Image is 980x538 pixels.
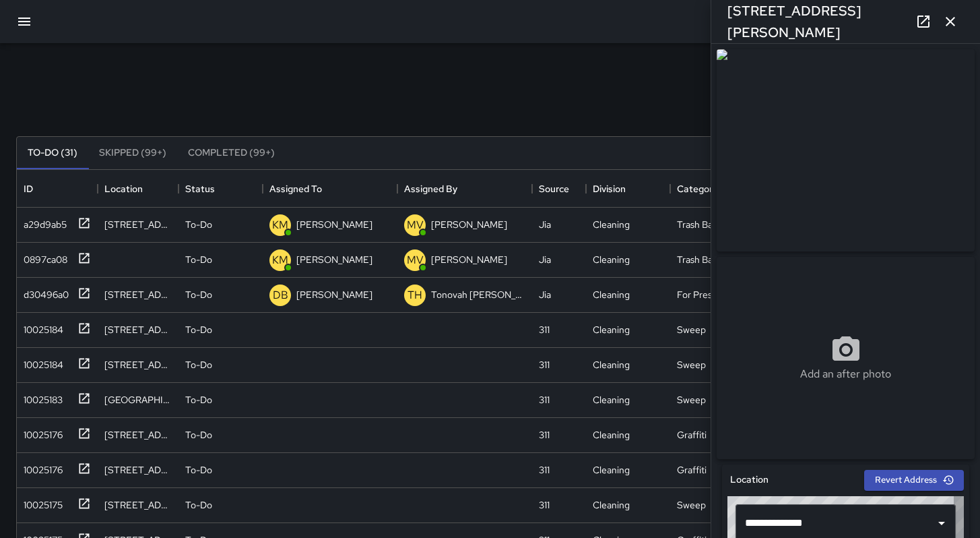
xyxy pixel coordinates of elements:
div: 22 Russ Street [104,323,172,336]
div: 10025183 [18,388,63,407]
div: Sweep [677,358,706,371]
div: Sweep [677,323,706,336]
p: MV [407,217,424,233]
div: Cleaning [593,288,630,301]
p: To-Do [185,428,212,442]
p: KM [272,252,288,268]
p: To-Do [185,498,212,512]
div: Cleaning [593,463,630,477]
div: ID [17,170,98,208]
div: 230 8th Street [104,498,172,512]
p: [PERSON_NAME] [431,218,507,231]
div: Cleaning [593,498,630,512]
div: Trash Bag Pickup [677,253,748,266]
p: Tonovah [PERSON_NAME] [431,288,525,301]
div: 311 [539,358,550,371]
div: Source [532,170,586,208]
button: Completed (99+) [177,137,286,169]
div: Assigned By [404,170,457,208]
div: ID [24,170,33,208]
div: Source [539,170,569,208]
div: Division [586,170,670,208]
div: 311 [539,393,550,407]
div: 311 [539,463,550,477]
div: Cleaning [593,253,630,266]
p: DB [273,287,288,303]
div: 311 [539,498,550,512]
p: [PERSON_NAME] [296,218,372,231]
p: [PERSON_NAME] [296,288,372,301]
div: Assigned By [397,170,532,208]
div: 46a Langton Street [104,288,172,301]
div: 10025176 [18,458,63,477]
p: To-Do [185,463,212,477]
div: Jia [539,218,551,231]
div: Cleaning [593,323,630,336]
p: [PERSON_NAME] [431,253,507,266]
p: MV [407,252,424,268]
div: 334 Harriet Street [104,463,172,477]
div: 526 Natoma Street [104,393,172,407]
div: d30496a0 [18,282,69,301]
button: Skipped (99+) [88,137,177,169]
div: Cleaning [593,358,630,371]
p: To-Do [185,288,212,301]
div: Category [677,170,717,208]
div: Sweep [677,393,706,407]
div: 311 [539,323,550,336]
div: Graffiti [677,428,707,442]
p: To-Do [185,358,212,371]
p: To-Do [185,393,212,407]
p: To-Do [185,218,212,231]
div: Sweep [677,498,706,512]
div: 22 Russ Street [104,358,172,371]
div: Jia [539,253,551,266]
div: Cleaning [593,393,630,407]
div: 311 [539,428,550,442]
div: Jia [539,288,551,301]
div: a29d9ab5 [18,212,67,231]
div: 575 10th Street [104,428,172,442]
p: To-Do [185,253,212,266]
div: Cleaning [593,218,630,231]
div: Graffiti [677,463,707,477]
div: Location [98,170,178,208]
div: For Pressure Washer [677,288,748,301]
p: To-Do [185,323,212,336]
div: 428 11th Street [104,218,172,231]
div: Assigned To [263,170,397,208]
div: 10025175 [18,493,63,512]
div: Location [104,170,143,208]
p: TH [407,287,422,303]
div: Status [185,170,215,208]
p: KM [272,217,288,233]
div: 10025184 [18,318,63,336]
div: 0897ca08 [18,247,67,266]
div: 10025184 [18,353,63,371]
div: Status [178,170,263,208]
div: Cleaning [593,428,630,442]
button: To-Do (31) [17,137,88,169]
div: Trash Bag Pickup [677,218,748,231]
div: Assigned To [269,170,322,208]
div: 10025176 [18,423,63,442]
div: Division [593,170,626,208]
p: [PERSON_NAME] [296,253,372,266]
